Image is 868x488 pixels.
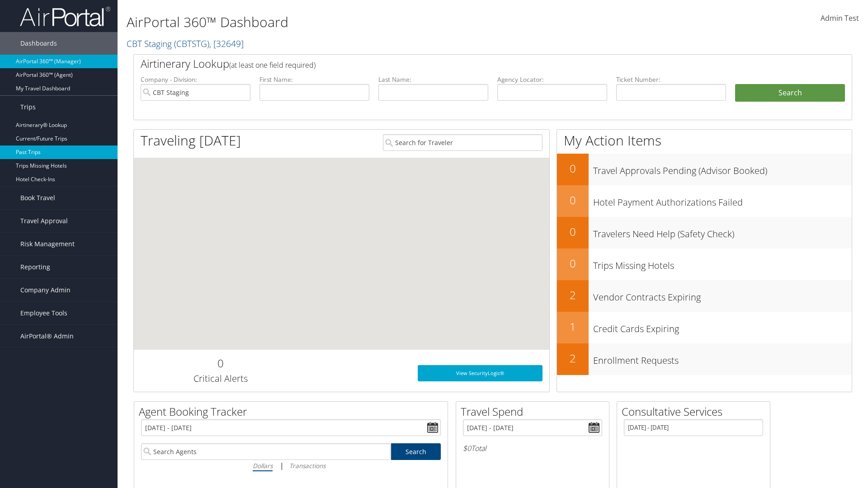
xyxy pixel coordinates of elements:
h1: Traveling [DATE] [141,131,241,150]
h2: 0 [557,161,589,176]
h3: Travelers Need Help (Safety Check) [593,223,852,240]
h6: Total [463,443,602,453]
img: airportal-logo.png [20,6,110,27]
a: 2Enrollment Requests [557,343,852,375]
span: Admin Test [821,13,859,23]
a: CBT Staging [127,38,244,50]
a: View SecurityLogic® [418,365,542,381]
input: Search Agents [141,443,391,460]
h3: Travel Approvals Pending (Advisor Booked) [593,160,852,177]
span: $0 [463,443,471,453]
h3: Hotel Payment Authorizations Failed [593,192,852,209]
h3: Vendor Contracts Expiring [593,286,852,304]
a: Search [391,443,441,460]
label: Ticket Number: [616,75,726,84]
h2: Travel Spend [461,404,609,419]
span: Risk Management [20,233,75,255]
a: 1Credit Cards Expiring [557,312,852,343]
h1: AirPortal 360™ Dashboard [127,13,615,32]
label: Last Name: [378,75,488,84]
h1: My Action Items [557,131,852,150]
a: 0Travelers Need Help (Safety Check) [557,217,852,249]
div: | [141,460,441,471]
input: Search for Traveler [383,134,542,151]
a: Admin Test [821,5,859,33]
button: Search [735,84,845,102]
span: (at least one field required) [229,60,316,70]
label: Company - Division: [141,75,250,84]
a: 0Trips Missing Hotels [557,249,852,280]
span: Book Travel [20,187,55,209]
h2: 1 [557,319,589,334]
h2: 0 [557,192,589,208]
h2: 0 [557,224,589,239]
i: Transactions [289,461,325,470]
span: Travel Approval [20,210,68,232]
label: First Name: [259,75,369,84]
span: AirPortal® Admin [20,325,74,347]
h3: Critical Alerts [141,372,300,385]
h2: Agent Booking Tracker [139,404,448,419]
h3: Trips Missing Hotels [593,255,852,272]
span: Employee Tools [20,302,67,324]
h2: 0 [557,256,589,271]
span: Dashboards [20,32,57,55]
h3: Credit Cards Expiring [593,318,852,335]
h3: Enrollment Requests [593,350,852,367]
span: Reporting [20,256,50,278]
span: , [ 32649 ] [209,38,244,50]
a: 2Vendor Contracts Expiring [557,280,852,312]
h2: 0 [141,356,300,371]
i: Dollars [253,461,273,470]
a: 0Travel Approvals Pending (Advisor Booked) [557,154,852,185]
span: Company Admin [20,279,71,301]
label: Agency Locator: [497,75,607,84]
a: 0Hotel Payment Authorizations Failed [557,185,852,217]
h2: 2 [557,351,589,366]
h2: 2 [557,287,589,303]
span: Trips [20,96,36,118]
h2: Airtinerary Lookup [141,56,785,71]
span: ( CBTSTG ) [174,38,209,50]
h2: Consultative Services [622,404,770,419]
